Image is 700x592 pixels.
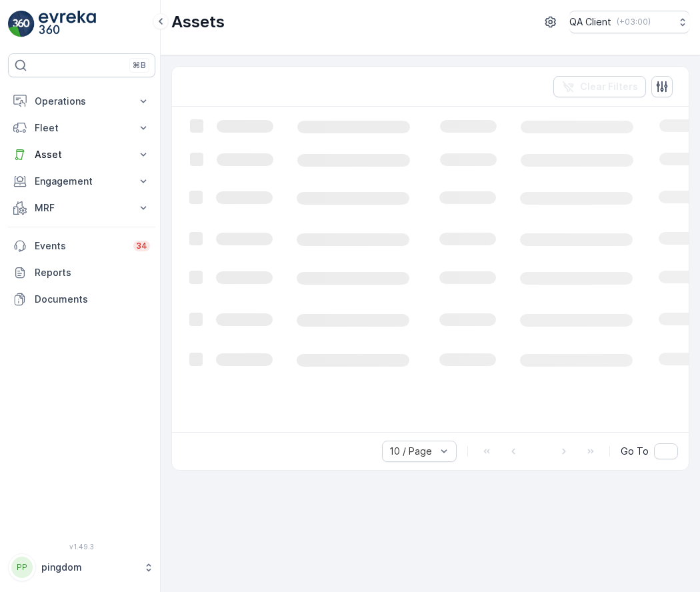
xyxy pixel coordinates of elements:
p: Assets [171,11,225,33]
p: Asset [35,148,129,161]
p: Fleet [35,121,129,135]
button: Asset [8,141,155,168]
p: Events [35,239,125,253]
button: PPpingdom [8,553,155,581]
p: pingdom [41,561,137,574]
span: v 1.49.3 [8,543,155,551]
button: Operations [8,88,155,115]
a: Documents [8,286,155,313]
img: logo [8,11,35,37]
p: Documents [35,293,150,306]
span: Go To [621,445,649,458]
button: Clear Filters [553,76,646,97]
p: QA Client [569,15,611,29]
p: Operations [35,95,129,108]
p: ⌘B [133,60,146,71]
img: logo_light-DOdMpM7g.png [39,11,96,37]
button: Fleet [8,115,155,141]
a: Reports [8,259,155,286]
p: 34 [136,241,147,251]
p: MRF [35,201,129,215]
button: MRF [8,195,155,221]
button: QA Client(+03:00) [569,11,689,33]
p: Engagement [35,175,129,188]
a: Events34 [8,233,155,259]
p: Clear Filters [580,80,638,93]
div: PP [11,557,33,578]
button: Engagement [8,168,155,195]
p: Reports [35,266,150,279]
p: ( +03:00 ) [617,17,651,27]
